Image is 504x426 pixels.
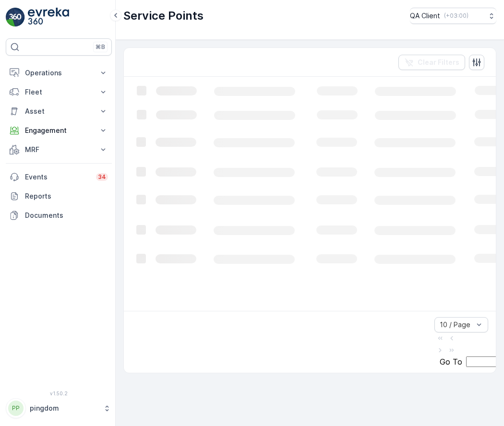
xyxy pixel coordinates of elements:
[6,83,112,102] button: Fleet
[6,187,112,206] a: Reports
[6,102,112,121] button: Asset
[25,126,93,135] p: Engagement
[6,8,25,27] img: logo
[6,206,112,225] a: Documents
[96,43,105,51] p: ⌘B
[440,357,462,366] span: Go To
[6,140,112,159] button: MRF
[444,12,468,20] p: ( +03:00 )
[8,401,24,416] div: PP
[6,63,112,83] button: Operations
[98,173,106,181] p: 34
[6,167,112,187] a: Events34
[6,121,112,140] button: Engagement
[25,172,90,182] p: Events
[25,68,93,78] p: Operations
[410,11,440,21] p: QA Client
[6,398,112,418] button: PPpingdom
[25,191,108,201] p: Reports
[25,106,93,116] p: Asset
[410,8,496,24] button: QA Client(+03:00)
[30,403,98,413] p: pingdom
[25,87,93,97] p: Fleet
[6,390,112,396] span: v 1.50.2
[28,8,69,27] img: logo_light-DOdMpM7g.png
[25,145,93,154] p: MRF
[398,55,465,70] button: Clear Filters
[123,8,204,24] p: Service Points
[25,211,108,220] p: Documents
[418,58,459,67] p: Clear Filters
